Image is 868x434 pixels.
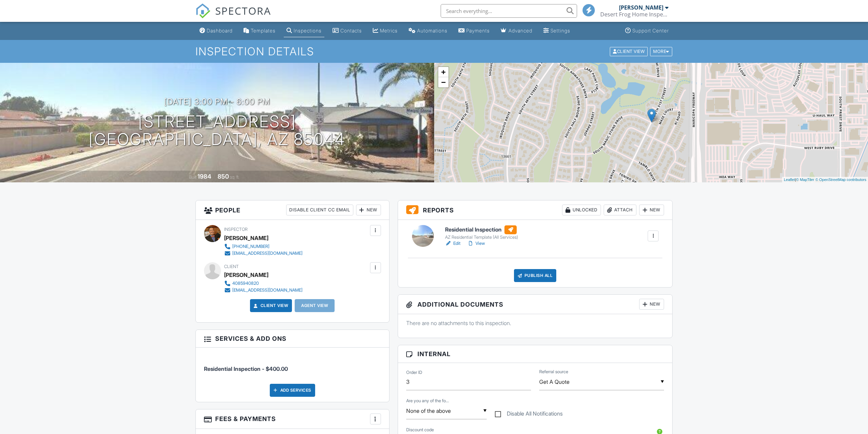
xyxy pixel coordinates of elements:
[438,77,448,87] a: Zoom out
[604,205,636,215] div: Attach
[340,28,362,33] div: Contacts
[467,240,485,247] a: View
[610,47,648,56] div: Client View
[197,25,235,37] a: Dashboard
[196,330,389,348] h3: Services & Add ons
[445,225,518,240] a: Residential Inspection AZ Residential Template (All Services)
[622,25,672,37] a: Support Center
[330,25,365,37] a: Contacts
[232,251,303,256] div: [EMAIL_ADDRESS][DOMAIN_NAME]
[284,25,324,37] a: Inspections
[195,3,210,18] img: The Best Home Inspection Software - Spectora
[417,28,447,33] div: Automations
[197,173,211,180] div: 1984
[445,240,460,247] a: Edit
[196,409,389,429] h3: Fees & Payments
[784,178,795,182] a: Leaflet
[456,25,492,37] a: Payments
[224,264,239,269] span: Client
[286,205,353,215] div: Disable Client CC Email
[204,353,381,378] li: Service: Residential Inspection
[406,25,450,37] a: Automations (Basic)
[639,205,664,215] div: New
[632,28,669,33] div: Support Center
[650,47,672,56] div: More
[619,4,663,11] div: [PERSON_NAME]
[466,28,490,33] div: Payments
[224,250,303,257] a: [EMAIL_ADDRESS][DOMAIN_NAME]
[230,174,239,180] span: sq. ft.
[224,243,303,250] a: [PHONE_NUMBER]
[796,178,814,182] a: © MapTiler
[495,410,563,419] label: Disable All Notifications
[232,288,303,293] div: [EMAIL_ADDRESS][DOMAIN_NAME]
[195,45,673,57] h1: Inspection Details
[218,173,229,180] div: 850
[270,384,315,397] div: Add Services
[562,205,601,215] div: Unlocked
[380,28,398,33] div: Metrics
[189,174,196,180] span: Built
[196,200,389,220] h3: People
[406,319,664,327] p: There are no attachments to this inspection.
[539,369,568,375] label: Referral source
[815,178,866,182] a: © OpenStreetMap contributors
[550,28,570,33] div: Settings
[398,345,673,363] h3: Internal
[639,299,664,310] div: New
[224,233,268,243] div: [PERSON_NAME]
[445,225,518,234] h6: Residential Inspection
[252,302,289,309] a: Client View
[600,11,668,18] div: Desert Frog Home Inspections LLC
[224,227,248,232] span: Inspector
[441,4,577,18] input: Search everything...
[498,25,535,37] a: Advanced
[406,369,422,376] label: Order ID
[782,177,868,183] div: |
[204,365,288,372] span: Residential Inspection - $400.00
[514,269,557,282] div: Publish All
[224,280,303,287] a: 4085940820
[356,205,381,215] div: New
[370,25,400,37] a: Metrics
[215,3,271,18] span: SPECTORA
[438,67,448,77] a: Zoom in
[207,28,233,33] div: Dashboard
[445,235,518,240] div: AZ Residential Template (All Services)
[224,287,303,294] a: [EMAIL_ADDRESS][DOMAIN_NAME]
[541,25,573,37] a: Settings
[294,28,322,33] div: Inspections
[398,295,673,314] h3: Additional Documents
[164,97,270,106] h3: [DATE] 3:00 pm - 6:00 pm
[406,398,449,404] label: Are you any of the following?
[406,427,434,433] label: Discount code
[89,113,345,149] h1: [STREET_ADDRESS] [GEOGRAPHIC_DATA], AZ 85044
[232,244,269,249] div: [PHONE_NUMBER]
[241,25,278,37] a: Templates
[224,270,268,280] div: [PERSON_NAME]
[609,48,649,54] a: Client View
[509,28,532,33] div: Advanced
[251,28,276,33] div: Templates
[398,200,673,220] h3: Reports
[195,9,271,24] a: SPECTORA
[232,281,259,286] div: 4085940820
